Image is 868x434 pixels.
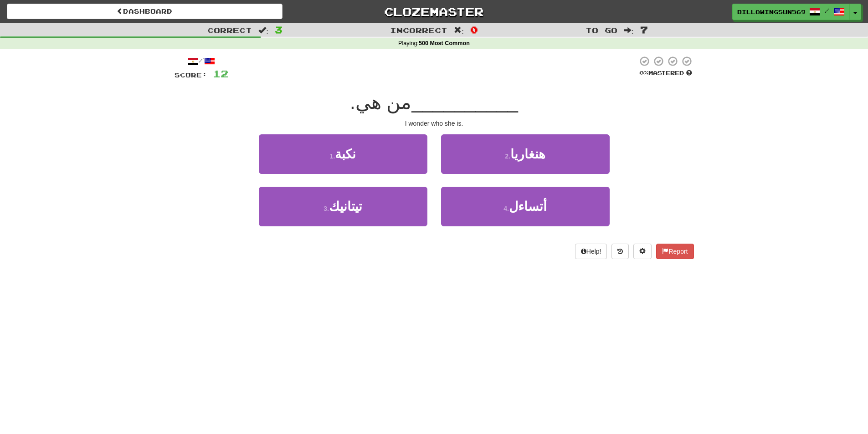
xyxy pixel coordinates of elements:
[441,187,610,226] button: 4.أتساءل
[335,147,356,161] span: نكبة
[732,4,850,20] a: BillowingSun5697 /
[825,7,829,14] span: /
[296,4,572,20] a: Clozemaster
[275,24,282,35] span: 3
[505,153,510,160] small: 2 .
[259,187,427,226] button: 3.تيتانيك
[411,92,518,113] span: __________
[350,92,411,113] span: من هي.
[330,153,335,160] small: 1 .
[575,244,607,259] button: Help!
[175,119,694,128] div: I wonder who she is.
[624,26,634,34] span: :
[510,147,545,161] span: هنغاريا
[7,4,282,19] a: Dashboard
[175,71,207,79] span: Score:
[419,40,470,46] strong: 500 Most Common
[175,56,228,67] div: /
[737,8,805,16] span: BillowingSun5697
[258,26,268,34] span: :
[639,69,648,77] span: 0 %
[503,205,509,212] small: 4 .
[637,69,694,77] div: Mastered
[611,244,629,259] button: Round history (alt+y)
[586,26,617,35] span: To go
[213,68,228,79] span: 12
[509,199,547,214] span: أتساءل
[329,199,362,214] span: تيتانيك
[259,134,427,174] button: 1.نكبة
[470,24,478,35] span: 0
[324,205,329,212] small: 3 .
[656,244,693,259] button: Report
[390,26,447,35] span: Incorrect
[207,26,252,35] span: Correct
[441,134,610,174] button: 2.هنغاريا
[454,26,464,34] span: :
[640,24,648,35] span: 7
